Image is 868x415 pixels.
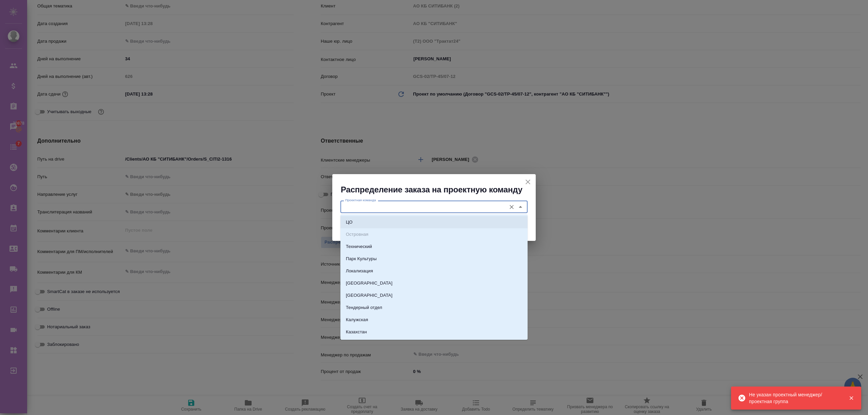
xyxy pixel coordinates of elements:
p: Казахстан [346,329,367,335]
p: Калужская [346,316,368,323]
p: [GEOGRAPHIC_DATA] [346,280,392,287]
h2: Распределение заказа на проектную команду [341,184,536,195]
button: close [523,177,533,187]
button: Закрыть [844,395,858,401]
p: ЦО [346,219,353,226]
p: [GEOGRAPHIC_DATA] [346,292,392,299]
p: Локализация [346,268,373,274]
p: Тендерный отдел [346,304,382,311]
div: Не указан проектный менеджер/проектная группа [749,391,839,405]
p: Технический [346,243,372,250]
button: Close [516,202,525,212]
button: Очистить [507,202,516,212]
p: Парк Культуры [346,255,377,262]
